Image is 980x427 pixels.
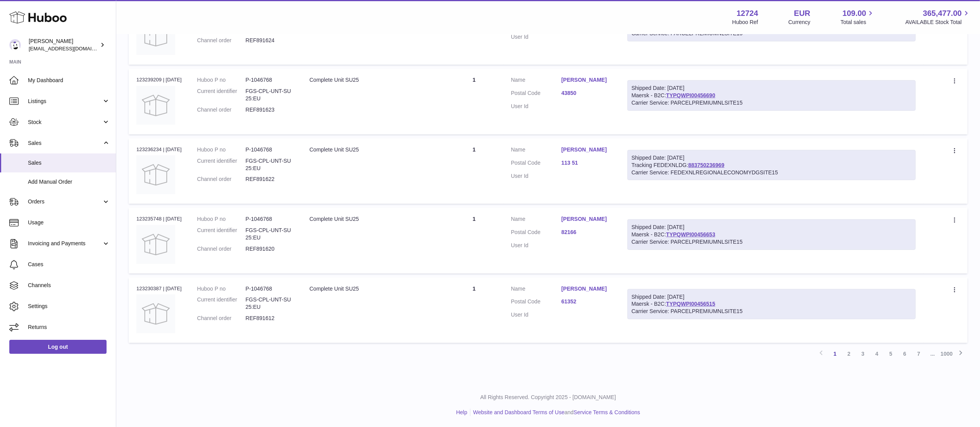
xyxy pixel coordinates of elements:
[627,80,916,111] div: Maersk - B2C:
[246,285,294,293] dd: P-1046768
[246,157,294,172] dd: FGS-CPL-UNT-SU25:EU
[136,215,182,222] div: 123235748 | [DATE]
[912,347,926,361] a: 7
[197,76,246,84] dt: Huboo P no
[445,69,503,134] td: 1
[246,146,294,153] dd: P-1046768
[28,119,102,126] span: Stock
[856,347,870,361] a: 3
[574,409,640,415] a: Service Terms & Conditions
[923,8,962,19] span: 365,477.00
[511,33,561,41] dt: User Id
[688,162,724,168] a: 883750236969
[246,215,294,223] dd: P-1046768
[445,208,503,273] td: 1
[197,227,246,241] dt: Current identifier
[905,8,971,26] a: 365,477.00 AVAILABLE Stock Total
[136,16,175,55] img: no-photo.jpg
[28,98,102,105] span: Listings
[197,285,246,293] dt: Huboo P no
[511,146,561,155] dt: Name
[632,99,911,107] div: Carrier Service: PARCELPREMIUMNLSITE15
[632,169,911,176] div: Carrier Service: FEDEXNLREGIONALECONOMYDGSITE15
[561,90,612,97] a: 43850
[511,229,561,238] dt: Postal Code
[28,178,110,186] span: Add Manual Order
[627,289,916,320] div: Maersk - B2C:
[511,285,561,294] dt: Name
[940,347,954,361] a: 1000
[28,159,110,167] span: Sales
[473,409,565,415] a: Website and Dashboard Terms of Use
[197,37,246,44] dt: Channel order
[632,84,911,92] div: Shipped Date: [DATE]
[136,225,175,264] img: no-photo.jpg
[632,224,911,231] div: Shipped Date: [DATE]
[246,37,294,44] dd: REF891624
[511,76,561,86] dt: Name
[122,394,974,401] p: All Rights Reserved. Copyright 2025 - [DOMAIN_NAME]
[445,138,503,204] td: 1
[632,238,911,246] div: Carrier Service: PARCELPREMIUMNLSITE15
[197,296,246,311] dt: Current identifier
[310,215,437,223] div: Complete Unit SU25
[511,215,561,225] dt: Name
[197,245,246,253] dt: Channel order
[666,92,715,98] a: TYPQWPI00456690
[632,308,911,315] div: Carrier Service: PARCELPREMIUMNLSITE15
[840,19,875,26] span: Total sales
[136,86,175,125] img: no-photo.jpg
[197,157,246,172] dt: Current identifier
[840,8,875,26] a: 109.00 Total sales
[28,219,110,226] span: Usage
[511,298,561,307] dt: Postal Code
[197,106,246,114] dt: Channel order
[197,315,246,322] dt: Channel order
[632,154,911,162] div: Shipped Date: [DATE]
[28,77,110,84] span: My Dashboard
[898,347,912,361] a: 6
[737,8,758,19] strong: 12724
[926,347,940,361] span: ...
[511,172,561,180] dt: User Id
[884,347,898,361] a: 5
[310,285,437,293] div: Complete Unit SU25
[136,146,182,153] div: 123236234 | [DATE]
[28,261,110,268] span: Cases
[9,340,107,354] a: Log out
[136,285,182,292] div: 123230387 | [DATE]
[561,298,612,305] a: 61352
[28,303,110,310] span: Settings
[561,229,612,236] a: 82166
[828,347,842,361] a: 1
[666,231,715,238] a: TYPQWPI00456653
[246,176,294,183] dd: REF891622
[627,150,916,181] div: Tracking FEDEXNLDG:
[310,76,437,84] div: Complete Unit SU25
[732,19,758,26] div: Huboo Ref
[197,176,246,183] dt: Channel order
[246,227,294,241] dd: FGS-CPL-UNT-SU25:EU
[561,285,612,293] a: [PERSON_NAME]
[246,88,294,102] dd: FGS-CPL-UNT-SU25:EU
[789,19,811,26] div: Currency
[666,301,715,307] a: TYPQWPI00456515
[28,198,102,205] span: Orders
[842,347,856,361] a: 2
[794,8,810,19] strong: EUR
[246,245,294,253] dd: REF891620
[28,240,102,247] span: Invoicing and Payments
[456,409,467,415] a: Help
[29,38,98,52] div: [PERSON_NAME]
[632,293,911,301] div: Shipped Date: [DATE]
[511,159,561,169] dt: Postal Code
[511,103,561,110] dt: User Id
[310,146,437,153] div: Complete Unit SU25
[511,311,561,319] dt: User Id
[28,282,110,289] span: Channels
[470,409,640,416] li: and
[561,159,612,167] a: 113 51
[905,19,971,26] span: AVAILABLE Stock Total
[511,90,561,99] dt: Postal Code
[627,219,916,250] div: Maersk - B2C:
